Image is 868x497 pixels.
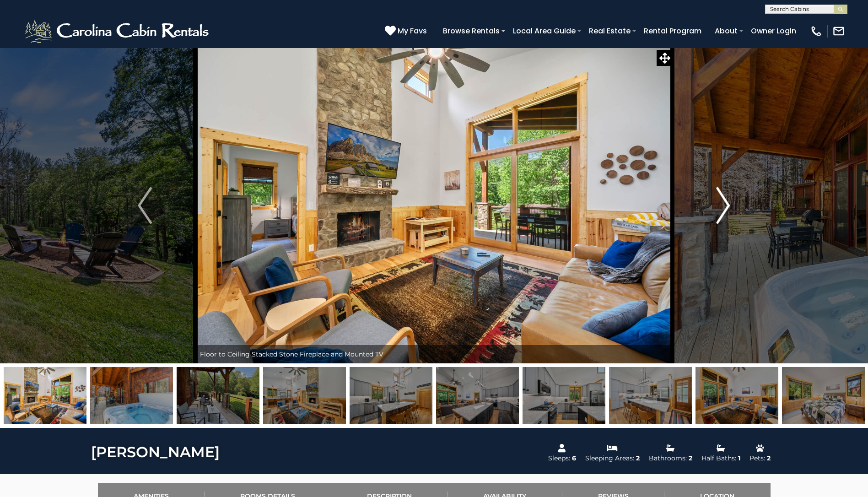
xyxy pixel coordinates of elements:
[438,23,504,39] a: Browse Rentals
[138,187,151,224] img: arrow
[609,367,692,424] img: 168777926
[810,25,823,38] img: phone-regular-white.png
[508,23,580,39] a: Local Area Guide
[436,367,519,424] img: 168777916
[584,23,635,39] a: Real Estate
[832,25,845,38] img: mail-regular-white.png
[398,25,427,37] span: My Favs
[782,367,865,424] img: 168777927
[350,367,432,424] img: 168777917
[177,367,259,424] img: 168937232
[639,23,706,39] a: Rental Program
[94,48,195,363] button: Previous
[4,367,86,424] img: 168777919
[695,367,778,424] img: 168777920
[710,23,742,39] a: About
[746,23,801,39] a: Owner Login
[673,48,773,363] button: Next
[90,367,173,424] img: 168658041
[195,345,673,363] div: Floor to Ceiling Stacked Stone Fireplace and Mounted TV
[23,17,213,45] img: White-1-2.png
[385,25,429,37] a: My Favs
[523,367,605,424] img: 168777918
[263,367,346,424] img: 168777921
[716,187,730,224] img: arrow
